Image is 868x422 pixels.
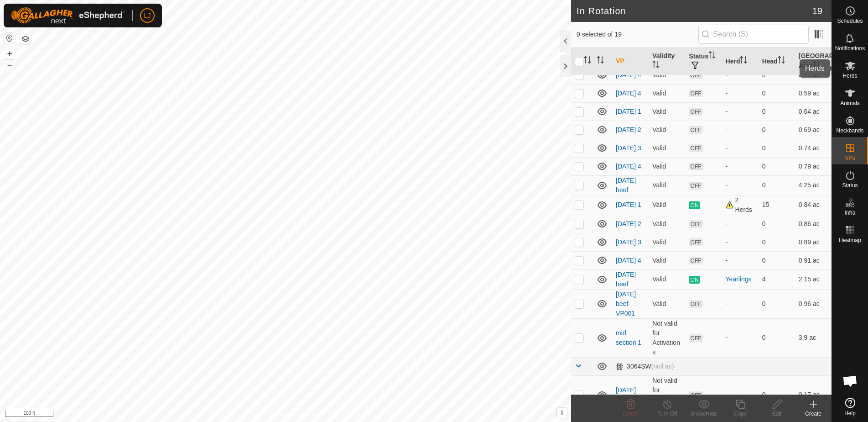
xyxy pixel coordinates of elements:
[689,71,702,79] span: OFF
[689,238,702,246] span: OFF
[652,62,660,69] p-sorticon: Activate to sort
[689,276,700,284] span: ON
[686,410,722,418] div: Show/Hide
[689,144,702,152] span: OFF
[759,251,795,269] td: 0
[616,108,641,115] a: [DATE] 1
[837,367,864,395] div: Open chat
[740,58,747,65] p-sorticon: Activate to sort
[795,195,832,215] td: 0.84 ac
[649,410,686,418] div: Turn Off
[726,125,755,135] div: -
[759,195,795,215] td: 15
[649,139,685,157] td: Valid
[842,73,857,79] span: Herds
[795,251,832,269] td: 0.91 ac
[689,220,702,228] span: OFF
[759,233,795,251] td: 0
[4,60,15,71] button: –
[795,410,832,418] div: Create
[616,126,641,133] a: [DATE] 2
[844,411,856,416] span: Help
[698,25,809,44] input: Search (S)
[836,128,863,133] span: Neckbands
[795,102,832,121] td: 0.64 ac
[689,163,702,170] span: OFF
[685,47,722,75] th: Status
[616,201,641,208] a: [DATE] 1
[689,90,702,97] span: OFF
[20,33,31,44] button: Map Layers
[616,71,641,79] a: [DATE] 4
[616,329,641,346] a: mid section 1
[577,30,698,39] span: 0 selected of 19
[832,394,868,420] a: Help
[778,58,785,65] p-sorticon: Activate to sort
[623,411,639,417] span: Delete
[689,201,700,209] span: ON
[4,33,15,44] button: Reset Map
[759,66,795,84] td: 0
[759,318,795,357] td: 0
[726,180,755,190] div: -
[795,66,832,84] td: 0.72 ac
[649,84,685,102] td: Valid
[835,46,865,51] span: Notifications
[249,410,284,418] a: Privacy Policy
[649,251,685,269] td: Valid
[759,269,795,289] td: 4
[649,102,685,121] td: Valid
[295,410,322,418] a: Contact Us
[577,5,812,16] h2: In Rotation
[616,386,637,403] a: [DATE] 192128
[689,391,702,399] span: OFF
[616,163,641,170] a: [DATE] 4
[651,363,674,370] span: (null ac)
[616,238,641,246] a: [DATE] 3
[616,220,641,227] a: [DATE] 2
[845,155,855,161] span: VPs
[795,233,832,251] td: 0.89 ac
[649,269,685,289] td: Valid
[795,215,832,233] td: 0.86 ac
[795,375,832,414] td: 0.17 ac
[759,47,795,75] th: Head
[726,256,755,265] div: -
[557,408,567,418] button: i
[759,215,795,233] td: 0
[722,410,759,418] div: Copy
[842,183,858,188] span: Status
[649,215,685,233] td: Valid
[759,84,795,102] td: 0
[759,102,795,121] td: 0
[726,162,755,171] div: -
[649,195,685,215] td: Valid
[726,195,755,215] div: 2 Herds
[759,121,795,139] td: 0
[795,139,832,157] td: 0.74 ac
[616,90,641,97] a: [DATE] 4
[795,157,832,175] td: 0.79 ac
[726,333,755,343] div: -
[616,177,636,194] a: [DATE] beef
[759,375,795,414] td: 0
[689,108,702,116] span: OFF
[649,318,685,357] td: Not valid for Activations
[726,390,755,400] div: -
[812,4,822,18] span: 19
[616,271,636,288] a: [DATE] beef
[759,410,795,418] div: Edit
[689,300,702,308] span: OFF
[616,363,674,370] div: 3064SW
[649,175,685,195] td: Valid
[726,70,755,80] div: -
[722,47,759,75] th: Herd
[795,84,832,102] td: 0.59 ac
[649,157,685,175] td: Valid
[649,121,685,139] td: Valid
[689,334,702,342] span: OFF
[726,237,755,247] div: -
[795,121,832,139] td: 0.69 ac
[649,233,685,251] td: Valid
[795,269,832,289] td: 2.15 ac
